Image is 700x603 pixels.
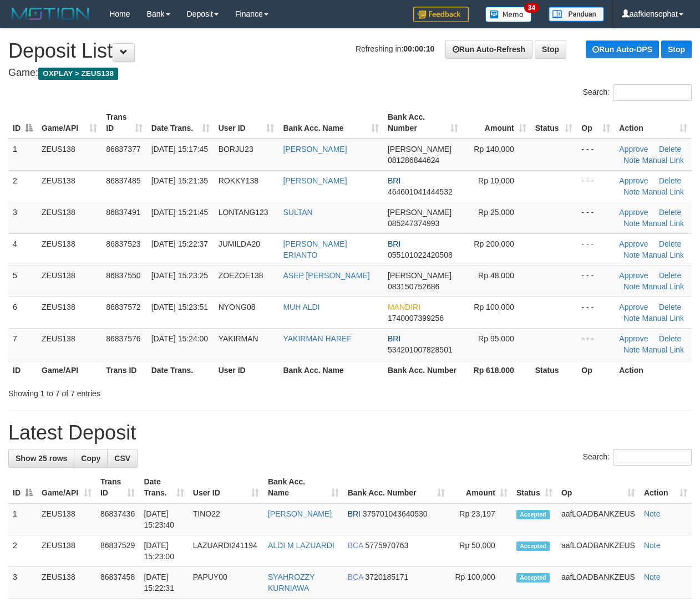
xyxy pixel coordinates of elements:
span: Rp 95,000 [478,334,514,343]
th: Game/API: activate to sort column ascending [37,107,102,139]
td: 3 [8,567,37,599]
h4: Game: [8,68,692,79]
a: Copy [74,449,108,468]
span: Copy 464601041444532 to clipboard [388,187,453,196]
a: ASEP [PERSON_NAME] [283,271,369,280]
a: Delete [659,239,681,248]
span: [DATE] 15:24:00 [151,334,208,343]
span: OXPLAY > ZEUS138 [38,68,118,80]
td: - - - [577,202,615,233]
td: 86837436 [96,503,140,535]
th: Op: activate to sort column ascending [577,107,615,139]
a: Delete [659,271,681,280]
th: Action [615,360,692,380]
td: ZEUS138 [37,139,102,171]
div: Showing 1 to 7 of 7 entries [8,384,283,399]
a: Note [644,573,661,581]
input: Search: [613,84,692,101]
th: Trans ID [102,360,146,380]
td: 2 [8,535,37,567]
a: Approve [619,145,648,154]
span: BRI [388,334,400,343]
label: Search: [583,84,692,101]
img: panduan.png [549,7,604,22]
a: Show 25 rows [8,449,74,468]
a: Note [623,345,640,354]
a: Note [623,282,640,291]
span: ROKKY138 [219,176,258,185]
td: 5 [8,265,37,297]
a: ALDI M LAZUARDI [268,541,334,550]
span: BCA [348,573,363,581]
th: Date Trans. [147,360,214,380]
a: Note [623,187,640,196]
span: Rp 200,000 [474,239,514,248]
th: ID: activate to sort column descending [8,107,37,139]
span: [PERSON_NAME] [388,145,452,154]
span: Copy [81,454,100,463]
a: Delete [659,208,681,217]
th: Status: activate to sort column ascending [531,107,577,139]
td: 4 [8,233,37,265]
td: 3 [8,202,37,233]
span: JUMILDA20 [219,239,260,248]
a: Manual Link [642,251,684,259]
span: 86837550 [106,271,140,280]
th: Date Trans.: activate to sort column ascending [147,107,214,139]
a: Approve [619,176,648,185]
td: 86837529 [96,535,140,567]
th: Bank Acc. Number [383,360,463,380]
td: Rp 100,000 [449,567,511,599]
label: Search: [583,449,692,466]
th: Status [531,360,577,380]
th: Amount: activate to sort column ascending [449,472,511,503]
a: CSV [107,449,138,468]
span: [DATE] 15:23:25 [151,271,208,280]
a: Delete [659,176,681,185]
a: Note [644,509,661,518]
td: [DATE] 15:23:00 [139,535,188,567]
span: 86837491 [106,208,140,217]
span: Rp 48,000 [478,271,514,280]
td: - - - [577,139,615,171]
th: Game/API [37,360,102,380]
img: Button%20Memo.svg [485,7,532,22]
a: MUH ALDI [283,303,319,311]
th: Date Trans.: activate to sort column ascending [139,472,188,503]
span: YAKIRMAN [219,334,258,343]
span: 86837377 [106,145,140,154]
td: Rp 50,000 [449,535,511,567]
span: [DATE] 15:23:51 [151,303,208,311]
td: ZEUS138 [37,202,102,233]
td: 86837458 [96,567,140,599]
span: Rp 140,000 [474,145,514,154]
th: Trans ID: activate to sort column ascending [96,472,140,503]
span: Rp 100,000 [474,303,514,311]
td: ZEUS138 [37,170,102,202]
a: Manual Link [642,345,684,354]
td: ZEUS138 [37,297,102,328]
td: TINO22 [189,503,263,535]
th: User ID: activate to sort column ascending [189,472,263,503]
span: Copy 085247374993 to clipboard [388,219,439,228]
th: Amount: activate to sort column ascending [463,107,531,139]
td: [DATE] 15:22:31 [139,567,188,599]
td: PAPUY00 [189,567,263,599]
a: Manual Link [642,219,684,228]
th: Trans ID: activate to sort column ascending [102,107,146,139]
a: Manual Link [642,314,684,323]
td: 7 [8,328,37,360]
span: [DATE] 15:21:35 [151,176,208,185]
td: - - - [577,265,615,297]
span: Copy 081286844624 to clipboard [388,156,439,165]
td: ZEUS138 [37,567,96,599]
td: 6 [8,297,37,328]
img: Feedback.jpg [413,7,469,22]
span: Copy 055101022420508 to clipboard [388,251,453,259]
span: Accepted [516,510,550,519]
a: SULTAN [283,208,312,217]
a: Note [623,219,640,228]
td: ZEUS138 [37,233,102,265]
h1: Deposit List [8,40,692,62]
td: - - - [577,328,615,360]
